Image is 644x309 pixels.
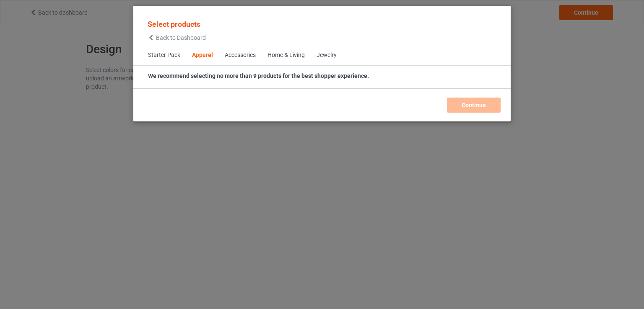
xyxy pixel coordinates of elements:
div: Home & Living [267,51,305,59]
span: Starter Pack [142,45,186,65]
div: Apparel [192,51,213,59]
span: Select products [148,20,200,28]
div: Accessories [225,51,256,59]
span: Back to Dashboard [156,34,206,41]
strong: We recommend selecting no more than 9 products for the best shopper experience. [148,72,369,79]
div: Jewelry [317,51,337,59]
